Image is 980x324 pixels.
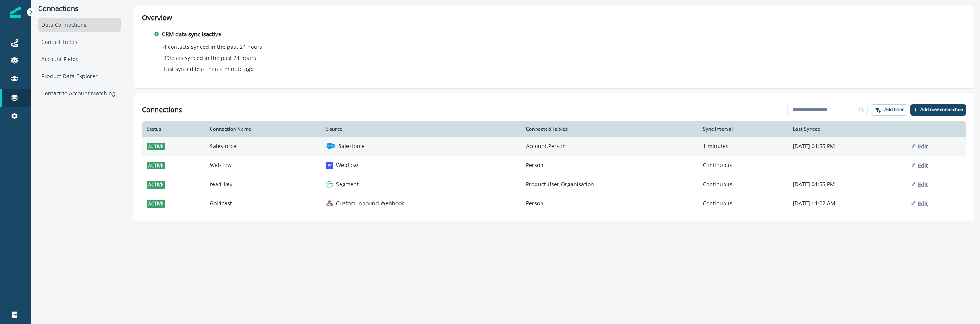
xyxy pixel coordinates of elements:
[326,126,517,132] div: Source
[871,104,907,116] button: Add filter
[911,162,928,169] button: Edit
[521,175,698,194] td: Product User,Organisation
[526,126,694,132] div: Connected Tables
[793,161,902,169] p: -
[163,43,262,51] p: 4 contacts synced in the past 24 hours
[326,142,335,151] img: salesforce
[163,54,256,62] p: 39 leads synced in the past 24 hours
[918,143,928,150] p: Edit
[147,200,165,208] span: active
[147,143,165,150] span: active
[918,181,928,188] p: Edit
[884,107,904,112] p: Add filter
[38,86,121,100] div: Contact to Account Matching
[698,194,788,213] td: Continuous
[38,52,121,66] div: Account Fields
[326,181,333,188] img: segment
[703,126,784,132] div: Sync Interval
[142,106,182,114] h1: Connections
[147,126,201,132] div: Status
[911,181,928,188] button: Edit
[793,142,902,150] p: [DATE] 01:55 PM
[336,181,359,188] p: Segment
[142,194,966,213] a: activeGoldcastgeneric inbound webhookCustom Inbound WebhookPersonContinuous[DATE] 11:02 AMEdit
[698,175,788,194] td: Continuous
[205,194,322,213] td: Goldcast
[10,7,21,18] img: Inflection
[38,18,121,32] div: Data Connections
[918,200,928,207] p: Edit
[142,175,966,194] a: activeread_keysegmentSegmentProduct User,OrganisationContinuous[DATE] 01:55 PMEdit
[205,156,322,175] td: Webflow
[142,137,966,156] a: activeSalesforcesalesforceSalesforceAccount,Person1 minutes[DATE] 01:55 PMEdit
[910,104,966,116] button: Add new connection
[210,126,317,132] div: Connection Name
[793,126,902,132] div: Last Synced
[698,137,788,156] td: 1 minutes
[911,143,928,150] button: Edit
[142,14,966,22] h2: Overview
[793,200,902,207] p: [DATE] 11:02 AM
[521,156,698,175] td: Person
[793,181,902,188] p: [DATE] 01:55 PM
[336,161,358,169] p: Webflow
[326,162,333,169] img: webflow
[521,137,698,156] td: Account,Person
[142,156,966,175] a: activeWebflowwebflowWebflowPersonContinuous-Edit
[147,162,165,169] span: active
[162,30,221,39] p: CRM data sync is active
[205,175,322,194] td: read_key
[326,200,333,207] img: generic inbound webhook
[163,65,253,73] p: Last synced less than a minute ago
[920,107,963,112] p: Add new connection
[521,194,698,213] td: Person
[38,69,121,83] div: Product Data Explorer
[911,200,928,207] button: Edit
[698,156,788,175] td: Continuous
[38,35,121,49] div: Contact Fields
[205,137,322,156] td: Salesforce
[336,200,404,207] p: Custom Inbound Webhook
[918,162,928,169] p: Edit
[338,142,365,150] p: Salesforce
[38,5,121,13] p: Connections
[147,181,165,189] span: active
